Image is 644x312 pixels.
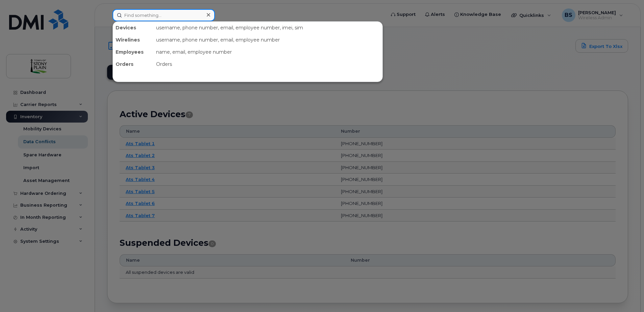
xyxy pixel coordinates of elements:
[113,34,153,46] div: Wirelines
[113,58,153,70] div: Orders
[153,58,382,70] div: Orders
[113,46,153,58] div: Employees
[153,34,382,46] div: username, phone number, email, employee number
[153,22,382,34] div: username, phone number, email, employee number, imei, sim
[153,46,382,58] div: name, email, employee number
[113,22,153,34] div: Devices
